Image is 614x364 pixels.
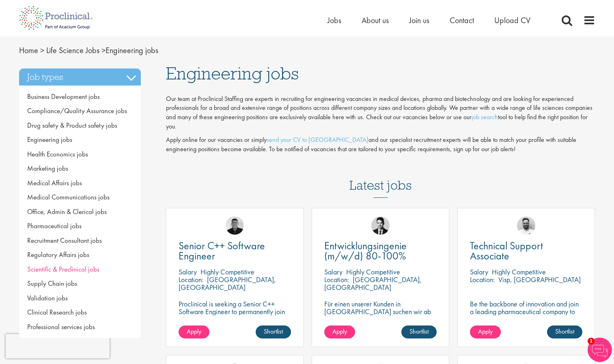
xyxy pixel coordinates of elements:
[19,219,141,233] a: Pharmaceutical jobs
[27,178,82,187] span: Medical Affairs jobs
[492,267,546,276] p: Highly Competitive
[19,45,38,56] a: breadcrumb link to Home
[472,113,498,121] a: job search
[19,90,141,104] a: Business Development jobs
[27,221,82,230] span: Pharmaceutical jobs
[46,45,99,56] a: breadcrumb link to Life Science Jobs
[327,15,341,26] a: Jobs
[470,241,582,261] a: Technical Support Associate
[362,15,389,26] a: About us
[324,300,437,338] p: Für einen unserer Kunden in [GEOGRAPHIC_DATA] suchen wir ab sofort einen Entwicklungsingenieur Ku...
[27,164,68,173] span: Marketing jobs
[40,45,44,56] span: >
[19,104,141,118] a: Compliance/Quality Assurance jobs
[166,135,595,154] p: Apply online for our vacancies or simply and our specialist recruitment experts will be able to m...
[332,327,347,336] span: Apply
[256,325,291,338] a: Shortlist
[27,150,88,158] span: Health Economics jobs
[371,216,390,235] img: Thomas Wenig
[324,275,349,284] span: Location:
[517,216,535,235] img: Emile De Beer
[498,275,581,284] p: Visp, [GEOGRAPHIC_DATA]
[179,275,276,292] p: [GEOGRAPHIC_DATA], [GEOGRAPHIC_DATA]
[19,147,141,162] a: Health Economics jobs
[19,233,141,248] a: Recruitment Consultant jobs
[27,308,87,317] span: Clinical Research jobs
[179,239,265,263] span: Senior C++ Software Engineer
[27,322,95,331] span: Professional services jobs
[179,275,203,284] span: Location:
[27,293,68,302] span: Validation jobs
[470,267,488,276] span: Salary
[101,45,106,56] span: >
[179,267,197,276] span: Salary
[478,327,493,336] span: Apply
[470,275,495,284] span: Location:
[19,248,141,262] a: Regulatory Affairs jobs
[470,300,582,331] p: Be the backbone of innovation and join a leading pharmaceutical company to help keep life-changin...
[179,241,291,261] a: Senior C++ Software Engineer
[27,92,100,101] span: Business Development jobs
[27,193,110,201] span: Medical Communications jobs
[27,236,102,245] span: Recruitment Consultant jobs
[324,267,343,276] span: Salary
[187,327,201,336] span: Apply
[450,15,474,26] a: Contact
[588,338,612,362] img: Chatbot
[179,300,291,331] p: Proclinical is seeking a Senior C++ Software Engineer to permanently join their dynamic team in [...
[19,161,141,176] a: Marketing jobs
[27,265,99,274] span: Scientific & Preclinical jobs
[27,250,89,259] span: Regulatory Affairs jobs
[226,216,244,235] img: Christian Andersen
[19,276,141,291] a: Supply Chain jobs
[401,325,437,338] a: Shortlist
[166,62,299,84] span: Engineering jobs
[324,241,437,261] a: Entwicklungsingenie (m/w/d) 80-100%
[19,305,141,320] a: Clinical Research jobs
[324,325,355,338] a: Apply
[179,325,209,338] a: Apply
[346,267,400,276] p: Highly Competitive
[470,239,543,263] span: Technical Support Associate
[349,158,412,198] h3: Latest jobs
[324,275,422,292] p: [GEOGRAPHIC_DATA], [GEOGRAPHIC_DATA]
[19,118,141,133] a: Drug safety & Product safety jobs
[324,239,407,263] span: Entwicklungsingenie (m/w/d) 80-100%
[27,121,117,130] span: Drug safety & Product safety jobs
[19,205,141,219] a: Office, Admin & Clerical jobs
[19,320,141,334] a: Professional services jobs
[494,15,530,26] a: Upload CV
[27,207,107,216] span: Office, Admin & Clerical jobs
[588,338,595,345] span: 1
[27,135,72,144] span: Engineering jobs
[200,267,254,276] p: Highly Competitive
[166,94,595,131] p: Our team at Proclinical Staffing are experts in recruiting for engineering vacancies in medical d...
[6,334,110,358] iframe: reCAPTCHA
[19,69,141,86] h3: Job types
[19,45,158,56] span: Engineering jobs
[547,325,582,338] a: Shortlist
[27,106,127,115] span: Compliance/Quality Assurance jobs
[470,325,501,338] a: Apply
[27,279,77,288] span: Supply Chain jobs
[267,135,368,144] a: send your CV to [GEOGRAPHIC_DATA]
[19,190,141,205] a: Medical Communications jobs
[19,176,141,191] a: Medical Affairs jobs
[19,133,141,147] a: Engineering jobs
[19,291,141,306] a: Validation jobs
[409,15,429,26] a: Join us
[19,262,141,277] a: Scientific & Preclinical jobs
